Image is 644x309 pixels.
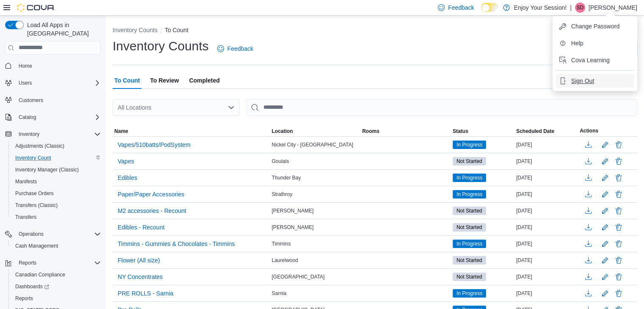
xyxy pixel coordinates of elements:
span: Transfers [12,212,101,222]
img: Cova [17,3,55,12]
span: Load All Apps in [GEOGRAPHIC_DATA] [24,21,101,38]
span: In Progress [453,240,486,248]
button: Edibles [114,171,141,184]
span: Not Started [456,223,482,231]
span: Transfers (Classic) [15,202,58,209]
button: Delete [614,156,624,166]
button: NY Concentrates [114,270,166,283]
button: Edit count details [600,237,610,250]
span: Not Started [456,257,482,264]
span: Paper/Paper Accessories [118,190,184,199]
span: Purchase Orders [12,188,101,199]
button: Delete [614,255,624,265]
button: Help [556,36,634,50]
span: Inventory [15,129,101,139]
button: Edit count details [600,188,610,201]
span: Help [571,39,583,47]
a: Feedback [214,40,257,57]
a: Purchase Orders [12,188,57,199]
button: Reports [2,257,104,269]
button: Vapes/510batts/PodSystem [114,138,194,151]
button: Vapes [114,155,138,168]
span: Timmins [272,240,291,247]
span: Reports [12,293,101,303]
input: Dark Mode [481,3,499,12]
span: Vapes/510batts/PodSystem [118,141,191,149]
h1: Inventory Counts [113,38,209,55]
span: Status [453,128,468,135]
span: Home [19,63,32,69]
button: Edit count details [600,270,610,283]
span: Edibles - Recount [118,223,165,232]
span: Rooms [362,128,379,135]
span: Inventory [19,131,39,138]
span: In Progress [456,190,482,198]
span: Actions [580,127,598,134]
button: Edit count details [600,155,610,168]
div: [DATE] [514,288,578,298]
button: Operations [2,228,104,240]
a: Dashboards [12,281,53,292]
button: Delete [614,222,624,232]
span: Not Started [456,273,482,281]
a: Adjustments (Classic) [12,141,68,151]
button: Transfers [8,211,104,223]
button: Status [451,126,514,136]
span: Edibles [118,174,137,182]
button: Paper/Paper Accessories [114,188,188,201]
button: Cash Management [8,240,104,252]
button: Edit count details [600,287,610,300]
span: Thunder Bay [272,174,301,181]
span: Vapes [118,157,134,166]
nav: An example of EuiBreadcrumbs [113,26,637,36]
span: Cash Management [12,241,101,251]
button: Delete [614,288,624,298]
button: Flower (All size) [114,254,163,267]
span: Not Started [453,256,486,265]
a: Manifests [12,177,40,187]
span: Change Password [571,22,619,30]
p: | [570,3,572,13]
span: Adjustments (Classic) [12,141,101,151]
button: Users [15,78,35,88]
span: Catalog [15,112,101,122]
a: Cash Management [12,241,61,251]
span: Operations [15,229,101,239]
span: Manifests [15,178,37,185]
span: In Progress [456,290,482,297]
a: Inventory Manager (Classic) [12,165,82,175]
div: [DATE] [514,239,578,249]
div: Scott Duncan [575,3,585,13]
div: [DATE] [514,255,578,265]
span: In Progress [456,141,482,149]
button: Edit count details [600,138,610,151]
button: Timmins - Gummies & Chocolates - Timmins [114,237,238,250]
span: Goulais [272,158,289,165]
span: [GEOGRAPHIC_DATA] [272,273,325,280]
span: Sarnia [272,290,287,297]
span: To Review [150,72,179,89]
span: Canadian Compliance [15,271,65,278]
span: Dark Mode [481,12,481,12]
button: Name [113,126,270,136]
span: SD [577,3,584,13]
button: Change Password [556,19,634,33]
a: Inventory Count [12,153,55,163]
div: [DATE] [514,189,578,199]
span: NY Concentrates [118,273,163,281]
span: Feedback [448,3,474,12]
a: Home [15,61,36,71]
button: Edit count details [600,254,610,267]
p: Enjoy Your Session! [514,3,567,13]
button: PRE ROLLS - Sarnia [114,287,177,300]
span: Inventory Manager (Classic) [15,166,79,173]
button: Delete [614,173,624,183]
span: Inventory Manager (Classic) [12,165,101,175]
span: Inventory Count [12,153,101,163]
span: Not Started [453,273,486,281]
div: [DATE] [514,140,578,150]
button: Open list of options [228,104,235,111]
div: [DATE] [514,272,578,282]
span: Catalog [19,114,36,121]
button: Edit count details [600,171,610,184]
